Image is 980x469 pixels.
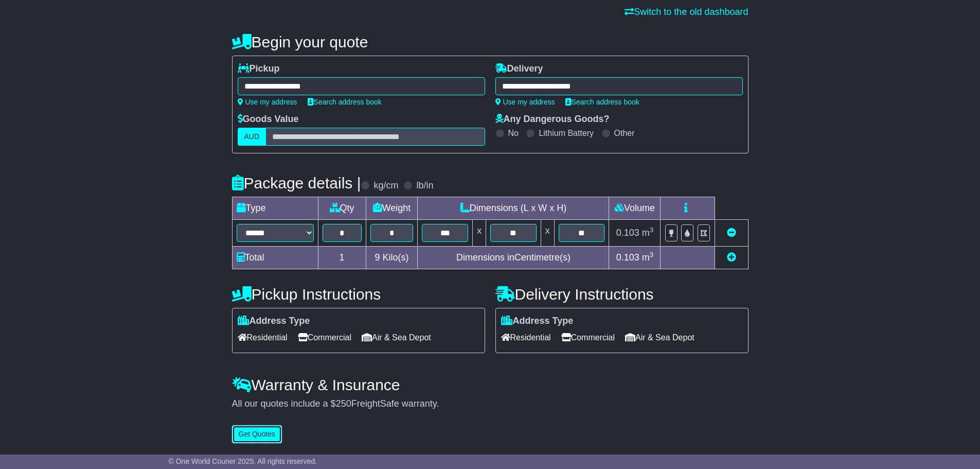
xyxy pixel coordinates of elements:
span: Air & Sea Depot [362,329,431,345]
span: Commercial [298,329,351,345]
sup: 3 [650,251,654,258]
label: Address Type [238,316,310,327]
td: Type [232,197,318,220]
td: Dimensions in Centimetre(s) [418,247,609,269]
span: © One World Courier 2025. All rights reserved. [169,457,317,465]
h4: Pickup Instructions [232,286,485,303]
label: kg/cm [373,180,398,192]
label: Delivery [495,63,543,75]
h4: Delivery Instructions [495,286,749,303]
label: Address Type [501,316,574,327]
span: 0.103 [616,228,639,238]
span: Residential [501,329,551,345]
a: Search address book [565,98,639,106]
h4: Begin your quote [232,33,749,50]
span: 250 [336,398,351,409]
h4: Warranty & Insurance [232,376,749,393]
sup: 3 [650,226,654,234]
td: Total [232,247,318,269]
span: 0.103 [616,252,639,263]
a: Use my address [495,98,555,106]
span: 9 [375,252,380,263]
a: Add new item [727,252,736,263]
label: No [508,128,519,138]
h4: Package details | [232,175,361,192]
label: AUD [238,128,266,146]
span: Residential [238,329,288,345]
a: Use my address [238,98,297,106]
label: Any Dangerous Goods? [495,114,610,125]
td: Weight [366,197,418,220]
span: m [642,252,654,263]
span: m [642,228,654,238]
span: Commercial [561,329,615,345]
label: Pickup [238,63,280,75]
label: Other [614,128,635,138]
label: lb/in [416,180,433,192]
td: Kilo(s) [366,247,418,269]
td: Volume [609,197,661,220]
div: All our quotes include a $ FreightSafe warranty. [232,398,749,410]
td: 1 [318,247,366,269]
label: Lithium Battery [539,128,594,138]
td: x [473,220,486,247]
td: x [541,220,554,247]
a: Remove this item [727,228,736,238]
label: Goods Value [238,114,299,125]
a: Search address book [308,98,382,106]
td: Dimensions (L x W x H) [418,197,609,220]
a: Switch to the old dashboard [625,7,748,17]
button: Get Quotes [232,425,282,443]
span: Air & Sea Depot [625,329,694,345]
td: Qty [318,197,366,220]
